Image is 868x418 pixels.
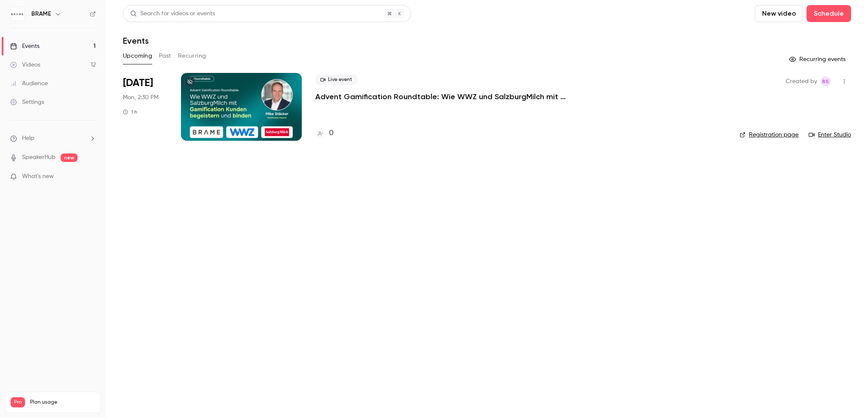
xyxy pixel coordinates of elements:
a: SpeakerHub [22,153,56,162]
span: What's new [22,172,54,181]
span: Plan usage [30,399,95,406]
button: Upcoming [123,49,152,63]
span: new [61,153,78,162]
div: Videos [10,61,40,69]
div: Sep 22 Mon, 2:30 PM (Europe/Berlin) [123,73,167,141]
h4: 0 [329,128,334,139]
li: help-dropdown-opener [10,134,96,143]
a: 0 [315,128,334,139]
a: Registration page [740,131,798,139]
img: BRAME [11,7,24,21]
button: Recurring [178,49,206,63]
a: Enter Studio [809,131,851,139]
div: Search for videos or events [130,9,215,18]
div: Settings [10,98,44,106]
button: Past [159,49,171,63]
iframe: Noticeable Trigger [86,173,96,181]
button: Recurring events [785,53,851,66]
button: New video [755,5,803,22]
a: Advent Gamification Roundtable: Wie WWZ und SalzburgMilch mit Gamification Kunden begeistern und ... [315,92,570,102]
span: Help [22,134,34,143]
div: Events [10,42,39,50]
span: Mon, 2:30 PM [123,93,159,102]
div: 1 h [123,109,137,115]
span: Live event [315,75,357,85]
h1: Events [123,36,149,46]
span: [DATE] [123,76,153,90]
h6: BRAME [31,10,51,18]
button: Schedule [807,5,851,22]
div: Audience [10,79,48,88]
span: Created by [786,76,817,86]
span: Braam Swart [821,76,831,86]
span: Pro [11,397,25,407]
span: BS [822,76,829,86]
